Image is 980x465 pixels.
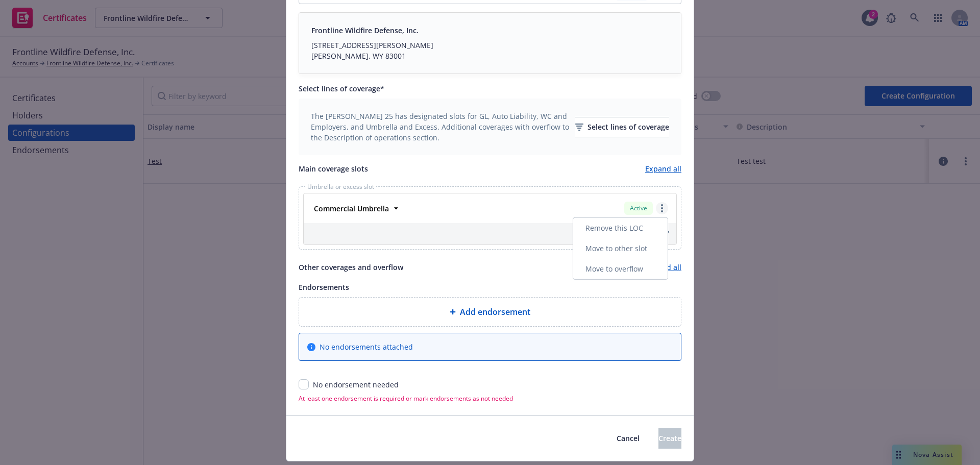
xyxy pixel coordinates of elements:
span: Cancel [617,433,640,443]
span: No endorsements attached [320,341,413,352]
span: At least one endorsement is required or mark endorsements as not needed [299,394,681,403]
span: Add endorsement [460,306,530,318]
span: Create [658,433,681,443]
div: Show details [306,229,650,239]
button: Create [658,428,681,449]
a: Remove this LOC [573,218,668,238]
div: Select lines of coverage [575,117,669,137]
button: Cancel [600,428,656,449]
span: Endorsements [299,282,349,292]
a: Expand all [645,163,681,174]
span: The [PERSON_NAME] 25 has designated slots for GL, Auto Liability, WC and Employers, and Umbrella ... [311,111,569,143]
span: Active [628,204,649,213]
span: Main coverage slots [299,163,368,174]
div: Show details [304,223,676,244]
strong: Commercial Umbrella [314,204,389,213]
div: Frontline Wildfire Defense, Inc. [311,25,433,36]
a: Move to other slot [573,238,668,259]
div: No endorsement needed [313,379,399,390]
button: Select lines of coverage [575,117,669,137]
div: [STREET_ADDRESS][PERSON_NAME] [311,40,433,51]
div: [PERSON_NAME], WY 83001 [311,51,433,61]
a: more [656,202,668,214]
span: Other coverages and overflow [299,262,403,273]
span: Select lines of coverage* [299,84,384,93]
div: Add endorsement [299,297,681,327]
span: Umbrella or excess slot [305,184,376,190]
